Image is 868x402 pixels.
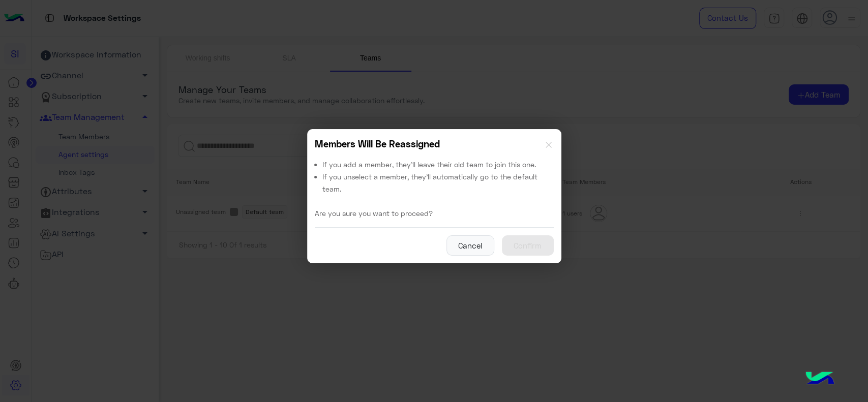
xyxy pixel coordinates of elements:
p: If you add a member, they'll leave their old team to join this one. [322,159,554,171]
h5: Members Will Be Reassigned [315,137,440,151]
button: Cancel [446,235,494,256]
button: Close [544,137,554,151]
p: If you unselect a member, they'll automatically go to the default team. [322,171,554,195]
button: Confirm [502,235,554,256]
p: Are you sure you want to proceed? [315,207,433,220]
img: hulul-logo.png [802,361,837,397]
